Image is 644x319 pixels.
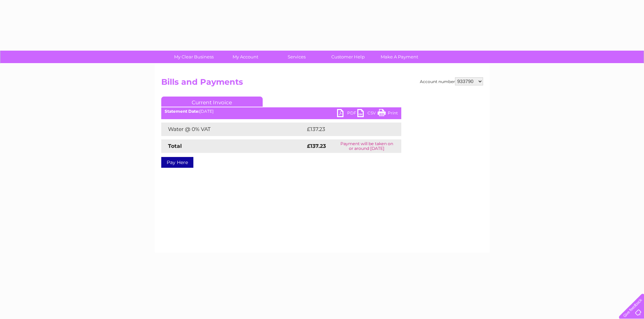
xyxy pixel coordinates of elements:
[161,97,263,107] a: Current Invoice
[337,109,357,119] a: PDF
[305,123,388,136] td: £137.23
[166,51,222,63] a: My Clear Business
[372,51,427,63] a: Make A Payment
[420,77,483,85] div: Account number
[332,139,401,153] td: Payment will be taken on or around [DATE]
[269,51,325,63] a: Services
[168,143,182,149] strong: Total
[161,157,193,168] a: Pay Here
[320,51,376,63] a: Customer Help
[161,109,401,114] div: [DATE]
[161,77,483,90] h2: Bills and Payments
[161,123,305,136] td: Water @ 0% VAT
[217,51,273,63] a: My Account
[357,109,378,119] a: CSV
[307,143,326,149] strong: £137.23
[378,109,398,119] a: Print
[165,109,199,114] b: Statement Date:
